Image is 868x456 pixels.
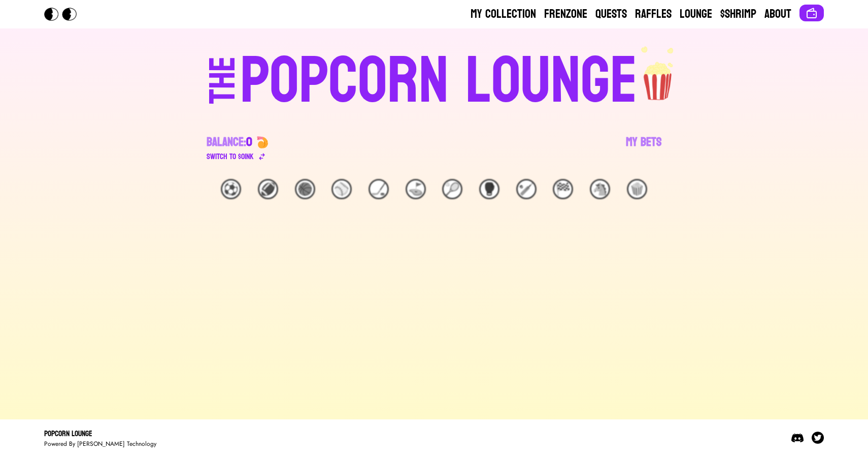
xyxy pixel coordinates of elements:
[590,179,610,199] div: 🐴
[121,45,747,114] a: THEPOPCORN LOUNGEpopcorn
[812,432,824,444] img: Twitter
[207,150,254,163] div: Switch to $ OINK
[44,428,156,440] div: Popcorn Lounge
[205,56,241,124] div: THE
[240,49,638,114] div: POPCORN LOUNGE
[516,179,537,199] div: 🏏
[221,179,241,199] div: ⚽️
[331,179,352,199] div: ⚾️
[627,179,647,199] div: 🍿
[638,45,679,102] img: popcorn
[295,179,315,199] div: 🏀
[720,6,756,22] a: $Shrimp
[626,134,661,163] a: My Bets
[791,432,804,444] img: Discord
[479,179,499,199] div: 🥊
[44,440,156,448] div: Powered By [PERSON_NAME] Technology
[369,179,389,199] div: 🏒
[442,179,462,199] div: 🎾
[246,131,252,153] span: 0
[471,6,536,22] a: My Collection
[553,179,573,199] div: 🏁
[544,6,587,22] a: Frenzone
[635,6,672,22] a: Raffles
[680,6,712,22] a: Lounge
[44,8,85,21] img: Popcorn
[595,6,627,22] a: Quests
[806,7,818,19] img: Connect wallet
[764,6,791,22] a: About
[256,136,269,148] img: 🍤
[406,179,426,199] div: ⛳️
[258,179,278,199] div: 🏈
[207,134,252,150] div: Balance:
